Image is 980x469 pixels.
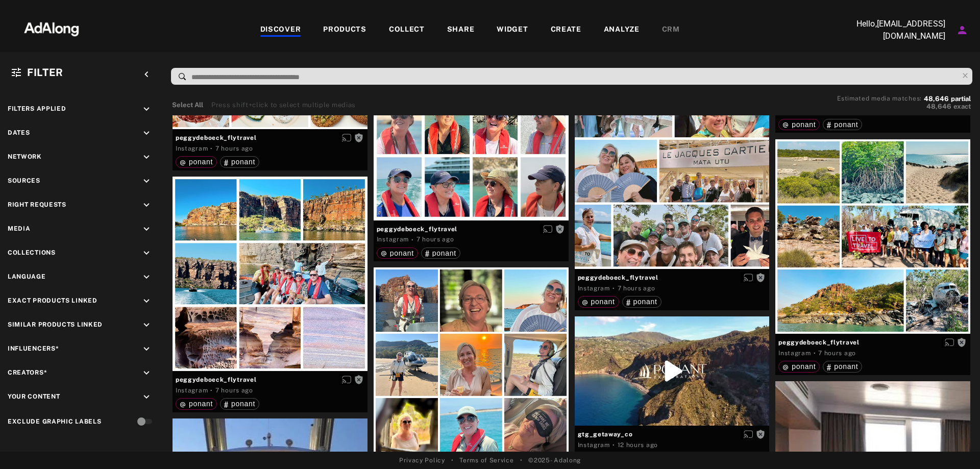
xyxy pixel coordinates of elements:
div: Press shift+click to select multiple medias [211,100,356,110]
span: · [411,236,414,244]
span: ponant [792,120,816,129]
div: ponant [827,121,858,128]
span: Right Requests [8,201,66,208]
span: ponant [633,298,657,306]
span: Filters applied [8,105,66,112]
button: 48,646exact [837,102,971,112]
span: Rights not requested [957,338,966,345]
span: peggydeboeck_flytravel [778,338,967,347]
div: COLLECT [389,24,425,36]
i: keyboard_arrow_down [141,319,152,331]
button: Account settings [953,21,971,39]
time: 2025-10-08T06:36:23.000Z [215,387,253,394]
span: Creators* [8,369,47,376]
div: Exclude Graphic Labels [8,417,101,426]
span: Language [8,273,46,280]
div: ponant [224,400,255,407]
i: keyboard_arrow_down [141,271,152,283]
span: · [210,386,213,394]
time: 2025-10-08T01:43:54.000Z [618,441,658,449]
time: 2025-10-08T06:36:23.000Z [818,350,856,357]
div: SHARE [447,24,475,36]
div: ANALYZE [604,24,640,36]
i: keyboard_arrow_down [141,200,152,211]
span: · [612,441,615,449]
span: 48,646 [924,95,949,103]
div: CRM [662,24,680,36]
i: keyboard_arrow_down [141,128,152,139]
span: · [210,144,213,153]
i: keyboard_arrow_down [141,367,152,379]
span: gtg_getaway_co [578,430,767,439]
span: peggydeboeck_flytravel [176,375,364,384]
a: Terms of Service [459,456,513,465]
div: ponant [582,298,615,305]
div: ponant [782,363,816,370]
div: DISCOVER [260,24,301,36]
div: ponant [425,250,456,257]
i: keyboard_arrow_down [141,152,152,163]
span: ponant [231,400,255,408]
button: Enable diffusion on this media [339,374,354,385]
span: Similar Products Linked [8,321,103,328]
div: ponant [224,158,255,165]
span: ponant [834,120,858,129]
button: Enable diffusion on this media [942,337,957,348]
iframe: Chat Widget [929,420,980,469]
div: ponant [626,298,657,305]
span: ponant [591,298,615,306]
i: keyboard_arrow_down [141,391,152,403]
i: keyboard_arrow_down [141,176,152,187]
div: Instagram [578,440,610,450]
span: ponant [792,362,816,371]
span: ponant [231,158,255,166]
img: 63233d7d88ed69de3c212112c67096b6.png [7,13,96,43]
p: Hello, [EMAIL_ADDRESS][DOMAIN_NAME] [843,18,945,42]
div: PRODUCTS [323,24,366,36]
div: Instagram [176,386,208,395]
button: Enable diffusion on this media [540,224,555,234]
span: Dates [8,129,30,136]
span: ponant [432,249,456,257]
span: Rights not requested [354,376,363,383]
a: Privacy Policy [399,456,445,465]
span: Rights not requested [756,430,765,437]
div: Widget de chat [929,420,980,469]
span: Rights not requested [354,134,363,141]
div: Instagram [578,284,610,293]
span: ponant [390,249,414,257]
div: Instagram [778,349,811,358]
span: • [520,456,523,465]
span: · [612,284,615,292]
time: 2025-10-08T06:36:23.000Z [416,236,454,243]
div: Instagram [377,235,409,244]
button: Select All [172,100,203,110]
span: © 2025 - Adalong [528,456,581,465]
time: 2025-10-08T06:36:23.000Z [618,285,655,292]
span: Influencers* [8,345,59,352]
span: peggydeboeck_flytravel [176,133,364,142]
span: Estimated media matches: [837,95,922,102]
i: keyboard_arrow_down [141,295,152,307]
span: Rights not requested [756,274,765,281]
i: keyboard_arrow_left [141,69,152,80]
span: ponant [189,158,213,166]
i: keyboard_arrow_down [141,343,152,355]
span: • [451,456,454,465]
button: 48,646partial [924,96,971,102]
span: peggydeboeck_flytravel [377,225,566,234]
span: 48,646 [926,103,951,110]
i: keyboard_arrow_down [141,248,152,259]
span: · [814,349,816,357]
div: WIDGET [497,24,528,36]
div: ponant [381,250,414,257]
span: Exact Products Linked [8,297,97,304]
i: keyboard_arrow_down [141,104,152,115]
time: 2025-10-08T06:36:23.000Z [215,145,253,152]
span: ponant [189,400,213,408]
span: Rights not requested [555,225,565,232]
span: ponant [834,362,858,371]
div: Instagram [176,144,208,153]
div: ponant [827,363,858,370]
span: Filter [27,66,63,79]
